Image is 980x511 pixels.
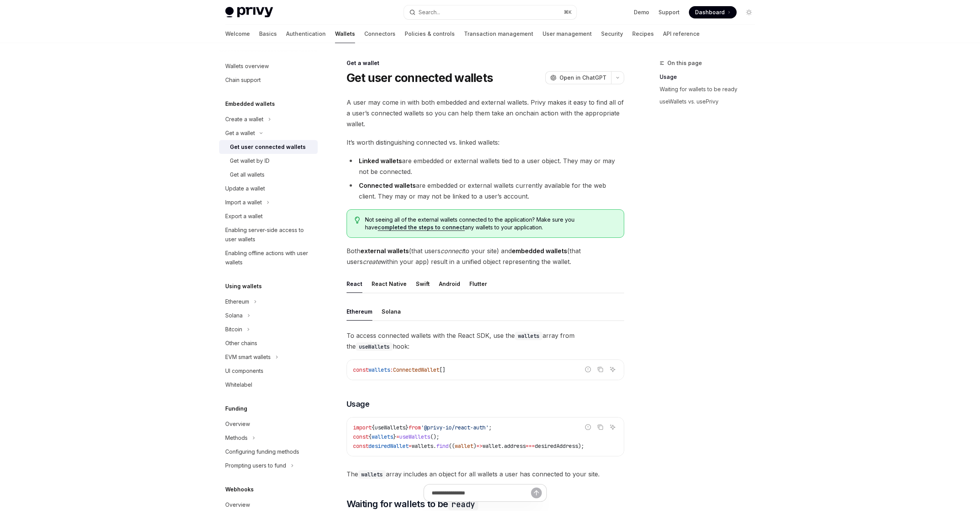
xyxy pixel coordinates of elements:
div: Ethereum [225,297,249,306]
div: Ethereum [347,302,372,321]
a: Waiting for wallets to be ready [660,83,761,95]
div: Export a wallet [225,212,263,221]
strong: Linked wallets [359,157,402,165]
button: Toggle Create a wallet section [219,112,318,126]
a: User management [543,25,592,43]
span: find [436,443,449,449]
strong: external wallets [360,247,409,255]
a: Update a wallet [219,182,318,195]
div: Swift [416,275,430,293]
li: are embedded or external wallets tied to a user object. They may or may not be connected. [347,155,624,177]
a: Whitelabel [219,378,318,392]
svg: Tip [355,217,360,224]
span: import [353,424,372,431]
span: ⌘ K [564,9,572,15]
a: Policies & controls [405,25,455,43]
a: Overview [219,417,318,431]
span: It’s worth distinguishing connected vs. linked wallets: [347,137,624,148]
button: Copy the contents from the code block [595,364,605,374]
a: Transaction management [464,25,533,43]
a: useWallets vs. usePrivy [660,95,761,108]
span: On this page [667,58,702,68]
img: light logo [225,7,273,18]
div: React [347,275,362,293]
a: Recipes [632,25,654,43]
button: Toggle Solana section [219,309,318,322]
div: Create a wallet [225,115,263,124]
div: Other chains [225,339,257,348]
button: Ask AI [608,364,618,374]
span: = [396,433,399,440]
div: Prompting users to fund [225,461,286,470]
input: Ask a question... [432,484,531,501]
div: Flutter [469,275,487,293]
li: are embedded or external wallets currently available for the web client. They may or may not be l... [347,180,624,202]
div: Methods [225,433,248,443]
span: } [405,424,409,431]
span: desiredAddress [535,443,578,449]
div: Whitelabel [225,380,252,389]
button: Open in ChatGPT [545,71,611,84]
div: EVM smart wallets [225,352,271,362]
span: The array includes an object for all wallets a user has connected to your site. [347,469,624,479]
span: (( [449,443,455,449]
a: Get all wallets [219,168,318,182]
a: API reference [663,25,700,43]
button: Toggle Bitcoin section [219,322,318,336]
div: Overview [225,500,250,509]
span: wallet [482,443,501,449]
a: Wallets [335,25,355,43]
div: Solana [225,311,243,320]
strong: Connected wallets [359,182,416,189]
span: Usage [347,399,370,409]
a: Dashboard [689,6,737,18]
span: Both (that users to your site) and (that users within your app) result in a unified object repres... [347,245,624,267]
span: ) [473,443,476,449]
button: Toggle Import a wallet section [219,195,318,209]
span: Open in ChatGPT [560,74,606,82]
span: useWallets [399,433,430,440]
div: Get a wallet [225,129,255,138]
div: React Native [372,275,407,293]
h5: Using wallets [225,282,262,291]
a: Chain support [219,73,318,87]
div: UI components [225,366,263,376]
span: ConnectedWallet [393,366,439,373]
span: . [501,443,504,449]
button: Toggle Prompting users to fund section [219,459,318,473]
a: Export a wallet [219,209,318,223]
span: To access connected wallets with the React SDK, use the array from the hook: [347,330,624,352]
code: wallets [358,470,386,479]
div: Get all wallets [230,170,265,179]
div: Android [439,275,460,293]
div: Enabling offline actions with user wallets [225,249,313,267]
span: === [526,443,535,449]
div: Overview [225,419,250,429]
div: Solana [382,302,401,321]
span: } [393,433,396,440]
a: Get wallet by ID [219,154,318,168]
em: connect [441,247,464,255]
a: Connectors [364,25,395,43]
div: Import a wallet [225,198,262,207]
h5: Webhooks [225,485,254,494]
a: Usage [660,71,761,83]
a: completed the steps to connect [378,224,465,231]
a: Security [601,25,623,43]
span: wallet [455,443,473,449]
a: Support [658,8,680,16]
div: Bitcoin [225,325,242,334]
a: Welcome [225,25,250,43]
span: (); [430,433,439,440]
span: Not seeing all of the external wallets connected to the application? Make sure you have any walle... [365,216,616,231]
a: Get user connected wallets [219,140,318,154]
button: Toggle Get a wallet section [219,126,318,140]
h1: Get user connected wallets [347,71,493,85]
button: Copy the contents from the code block [595,422,605,432]
span: wallets [372,433,393,440]
span: address [504,443,526,449]
a: Basics [259,25,277,43]
span: from [409,424,421,431]
span: wallets [412,443,433,449]
div: Get wallet by ID [230,156,270,165]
